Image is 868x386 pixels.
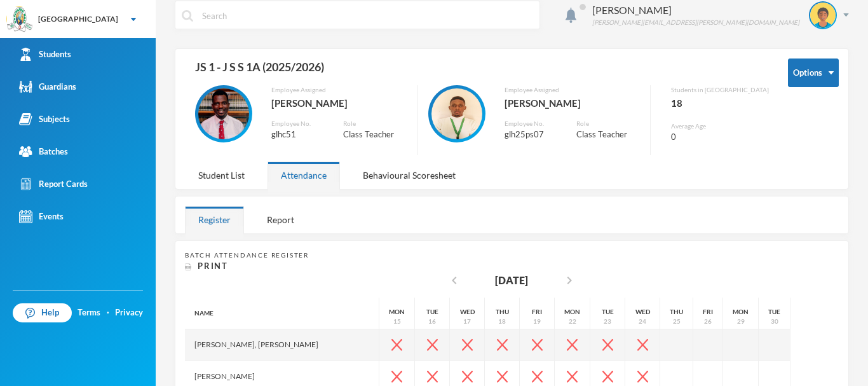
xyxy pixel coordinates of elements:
[498,317,506,326] div: 18
[254,206,308,233] div: Report
[810,3,836,28] img: STUDENT
[201,1,533,30] input: Search
[505,95,641,111] div: [PERSON_NAME]
[737,317,745,326] div: 29
[19,113,70,126] div: Subjects
[7,7,32,32] img: logo
[505,128,557,141] div: glh25ps07
[562,273,577,288] i: chevron_right
[671,95,769,111] div: 18
[428,317,436,326] div: 16
[185,59,769,85] div: JS 1 - J S S 1A (2025/2026)
[343,119,407,128] div: Role
[182,10,193,22] img: search
[185,298,379,329] div: Name
[19,210,64,223] div: Events
[19,145,68,158] div: Batches
[185,251,309,259] span: Batch Attendance Register
[19,80,76,93] div: Guardians
[463,317,471,326] div: 17
[19,177,88,191] div: Report Cards
[671,131,769,144] div: 0
[268,162,340,189] div: Attendance
[107,307,109,319] div: ·
[78,307,100,319] a: Terms
[576,119,641,128] div: Role
[393,317,401,326] div: 15
[576,128,641,141] div: Class Teacher
[13,303,72,322] a: Help
[703,307,713,317] div: Fri
[496,307,509,317] div: Thu
[271,85,408,95] div: Employee Assigned
[564,307,580,317] div: Mon
[532,307,542,317] div: Fri
[639,317,646,326] div: 24
[671,85,769,95] div: Students in [GEOGRAPHIC_DATA]
[198,261,228,271] span: Print
[768,307,780,317] div: Tue
[771,317,778,326] div: 30
[271,119,324,128] div: Employee No.
[592,3,799,18] div: [PERSON_NAME]
[671,121,769,131] div: Average Age
[115,307,143,319] a: Privacy
[670,307,683,317] div: Thu
[426,307,438,317] div: Tue
[343,128,407,141] div: Class Teacher
[185,162,258,189] div: Student List
[505,119,557,128] div: Employee No.
[673,317,681,326] div: 25
[569,317,576,326] div: 22
[505,85,641,95] div: Employee Assigned
[460,307,475,317] div: Wed
[19,48,71,61] div: Students
[495,273,528,288] div: [DATE]
[604,317,611,326] div: 23
[602,307,614,317] div: Tue
[733,307,749,317] div: Mon
[635,307,650,317] div: Wed
[185,329,379,361] div: [PERSON_NAME], [PERSON_NAME]
[431,88,482,139] img: EMPLOYEE
[349,162,469,189] div: Behavioural Scoresheet
[704,317,712,326] div: 26
[533,317,541,326] div: 19
[271,95,408,111] div: [PERSON_NAME]
[447,273,462,288] i: chevron_left
[185,206,244,233] div: Register
[592,18,799,27] div: [PERSON_NAME][EMAIL_ADDRESS][PERSON_NAME][DOMAIN_NAME]
[271,128,324,141] div: glhc51
[389,307,405,317] div: Mon
[198,88,249,139] img: EMPLOYEE
[788,59,839,87] button: Options
[38,13,118,25] div: [GEOGRAPHIC_DATA]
